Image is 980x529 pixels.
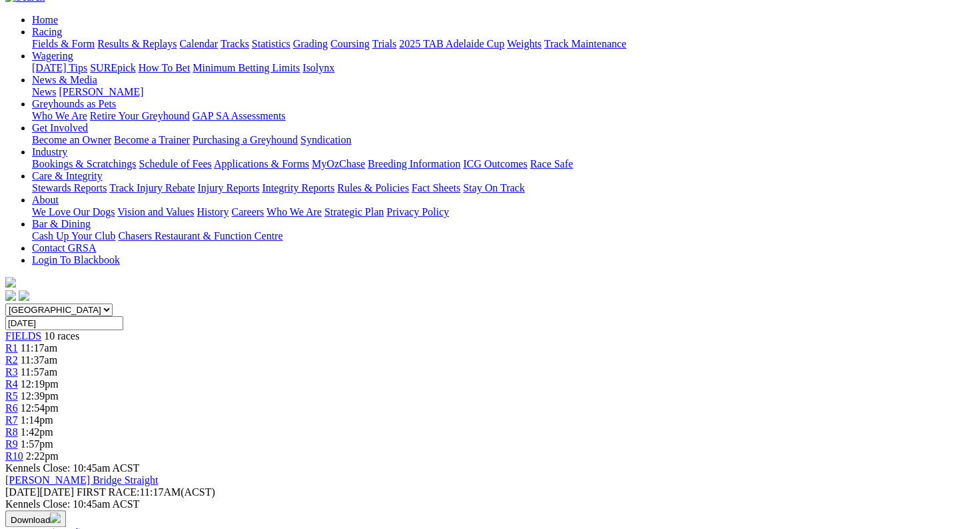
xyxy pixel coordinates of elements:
[32,14,58,25] a: Home
[32,62,87,73] a: [DATE] Tips
[5,510,66,527] button: Download
[32,134,975,146] div: Get Involved
[5,402,18,414] a: R6
[463,158,527,169] a: ICG Outcomes
[32,74,97,85] a: News & Media
[32,110,975,122] div: Greyhounds as Pets
[399,38,504,49] a: 2025 TAB Adelaide Cup
[5,390,18,402] span: R5
[32,206,115,217] a: We Love Our Dogs
[32,50,73,61] a: Wagering
[193,62,300,73] a: Minimum Betting Limits
[21,414,53,426] span: 1:14pm
[32,242,96,253] a: Contact GRSA
[368,158,460,169] a: Breeding Information
[32,26,62,37] a: Racing
[179,38,218,49] a: Calendar
[324,206,384,217] a: Strategic Plan
[32,230,115,241] a: Cash Up Your Club
[21,342,57,354] span: 11:17am
[21,390,59,402] span: 12:39pm
[97,38,177,49] a: Results & Replays
[32,254,120,266] a: Login To Blackbook
[77,486,139,498] span: FIRST RACE:
[386,206,449,217] a: Privacy Policy
[32,86,56,97] a: News
[5,426,18,438] a: R8
[5,498,975,510] div: Kennels Close: 10:45am ACST
[266,206,322,217] a: Who We Are
[32,182,107,193] a: Stewards Reports
[21,378,59,390] span: 12:19pm
[32,206,975,218] div: About
[90,110,190,121] a: Retire Your Greyhound
[32,170,103,181] a: Care & Integrity
[5,414,18,426] a: R7
[32,38,975,50] div: Racing
[5,438,18,450] a: R9
[21,426,53,438] span: 1:42pm
[5,474,158,486] a: [PERSON_NAME] Bridge Straight
[44,330,79,342] span: 10 races
[262,182,334,193] a: Integrity Reports
[5,378,18,390] a: R4
[214,158,309,169] a: Applications & Forms
[412,182,460,193] a: Fact Sheets
[300,134,351,145] a: Syndication
[5,277,16,288] img: logo-grsa-white.png
[139,62,191,73] a: How To Bet
[32,134,111,145] a: Become an Owner
[5,316,123,330] input: Select date
[90,62,135,73] a: SUREpick
[50,512,61,523] img: download.svg
[5,450,23,462] span: R10
[32,62,975,74] div: Wagering
[118,230,282,241] a: Chasers Restaurant & Function Centre
[221,38,249,49] a: Tracks
[32,146,67,157] a: Industry
[337,182,409,193] a: Rules & Policies
[5,330,41,342] a: FIELDS
[21,354,57,366] span: 11:37am
[32,110,87,121] a: Who We Are
[293,38,328,49] a: Grading
[21,438,53,450] span: 1:57pm
[312,158,365,169] a: MyOzChase
[5,354,18,366] a: R2
[32,38,95,49] a: Fields & Form
[197,182,259,193] a: Injury Reports
[32,230,975,242] div: Bar & Dining
[302,62,334,73] a: Isolynx
[109,182,195,193] a: Track Injury Rebate
[21,402,59,414] span: 12:54pm
[139,158,211,169] a: Schedule of Fees
[32,98,116,109] a: Greyhounds as Pets
[5,290,16,301] img: facebook.svg
[32,86,975,98] div: News & Media
[32,158,136,169] a: Bookings & Scratchings
[330,38,370,49] a: Coursing
[32,122,88,133] a: Get Involved
[77,486,215,498] span: 11:17AM(ACST)
[252,38,290,49] a: Statistics
[5,342,18,354] a: R1
[372,38,396,49] a: Trials
[193,134,298,145] a: Purchasing a Greyhound
[32,218,91,229] a: Bar & Dining
[21,366,57,378] span: 11:57am
[19,290,29,301] img: twitter.svg
[32,182,975,194] div: Care & Integrity
[32,194,59,205] a: About
[197,206,229,217] a: History
[5,486,74,498] span: [DATE]
[26,450,59,462] span: 2:22pm
[544,38,626,49] a: Track Maintenance
[5,366,18,378] a: R3
[32,158,975,170] div: Industry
